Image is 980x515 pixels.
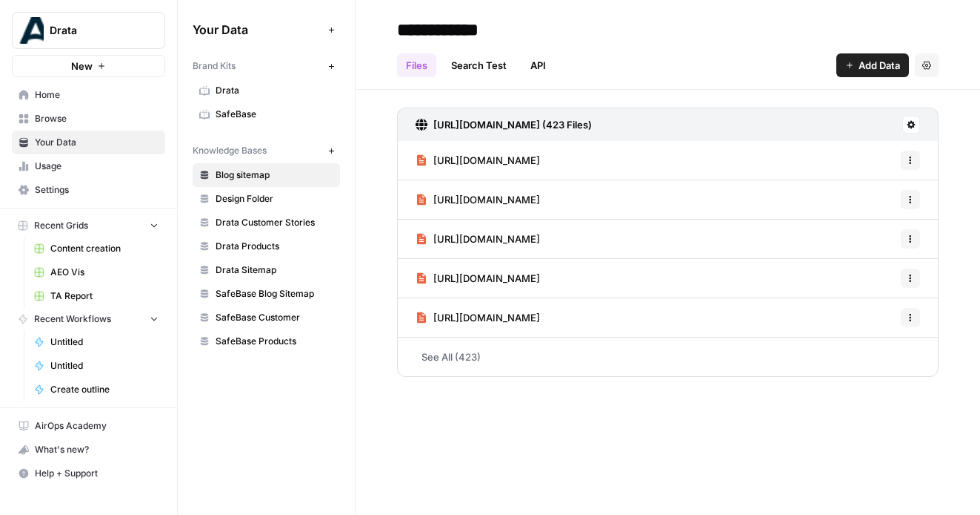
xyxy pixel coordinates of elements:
[50,266,159,279] span: AEO Vis
[442,53,516,77] a: Search Test
[12,438,165,462] button: What's new?
[216,263,333,277] span: Drata Sitemap
[34,219,88,232] span: Recent Grids
[216,192,333,206] span: Design Folder
[27,284,165,308] a: TA Report
[521,53,555,77] a: API
[416,180,540,219] a: [URL][DOMAIN_NAME]
[416,220,540,258] a: [URL][DOMAIN_NAME]
[13,439,164,461] div: What's new?
[216,311,333,324] span: SafeBase Customer
[216,84,333,97] span: Drata
[193,306,340,329] a: SafeBase Customer
[397,338,939,376] a: See All (423)
[859,58,900,73] span: Add Data
[17,17,44,44] img: Drata Logo
[433,232,540,246] span: [URL][DOMAIN_NAME]
[433,192,540,207] span: [URL][DOMAIN_NAME]
[12,83,165,107] a: Home
[193,79,340,102] a: Drata
[12,214,165,237] button: Recent Grids
[216,168,333,182] span: Blog sitemap
[35,88,159,102] span: Home
[27,354,165,378] a: Untitled
[12,308,165,330] button: Recent Workflows
[35,183,159,197] span: Settings
[35,419,159,433] span: AirOps Academy
[12,131,165,154] a: Your Data
[71,59,93,73] span: New
[50,335,159,349] span: Untitled
[416,259,540,298] a: [URL][DOMAIN_NAME]
[193,21,322,39] span: Your Data
[35,467,159,480] span: Help + Support
[12,107,165,131] a: Browse
[27,330,165,354] a: Untitled
[216,287,333,301] span: SafeBase Blog Sitemap
[836,53,909,77] button: Add Data
[416,141,540,180] a: [URL][DOMAIN_NAME]
[27,237,165,260] a: Content creation
[193,282,340,306] a: SafeBase Blog Sitemap
[193,102,340,126] a: SafeBase
[12,462,165,485] button: Help + Support
[216,108,333,121] span: SafeBase
[35,112,159,125] span: Browse
[416,298,540,337] a: [URL][DOMAIN_NAME]
[397,53,436,77] a: Files
[193,211,340,234] a: Drata Customer Stories
[12,154,165,178] a: Usage
[35,136,159,149] span: Your Data
[12,178,165,202] a: Settings
[193,329,340,353] a: SafeBase Products
[193,187,340,211] a: Design Folder
[27,378,165,401] a: Create outline
[433,153,540,168] span: [URL][DOMAIN_NAME]
[433,271,540,286] span: [URL][DOMAIN_NAME]
[50,359,159,373] span: Untitled
[216,216,333,229] span: Drata Customer Stories
[216,240,333,253] span: Drata Products
[12,55,165,77] button: New
[433,117,592,132] h3: [URL][DOMAIN_NAME] (423 Files)
[433,310,540,325] span: [URL][DOMAIN_NAME]
[193,59,236,73] span: Brand Kits
[193,234,340,258] a: Drata Products
[193,163,340,187] a: Blog sitemap
[50,242,159,255] span: Content creation
[216,335,333,348] span: SafeBase Products
[35,160,159,173] span: Usage
[193,144,267,157] span: Knowledge Bases
[12,12,165,49] button: Workspace: Drata
[50,289,159,303] span: TA Report
[34,312,111,326] span: Recent Workflows
[27,260,165,284] a: AEO Vis
[193,258,340,282] a: Drata Sitemap
[416,108,592,141] a: [URL][DOMAIN_NAME] (423 Files)
[12,414,165,438] a: AirOps Academy
[50,23,139,38] span: Drata
[50,383,159,396] span: Create outline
